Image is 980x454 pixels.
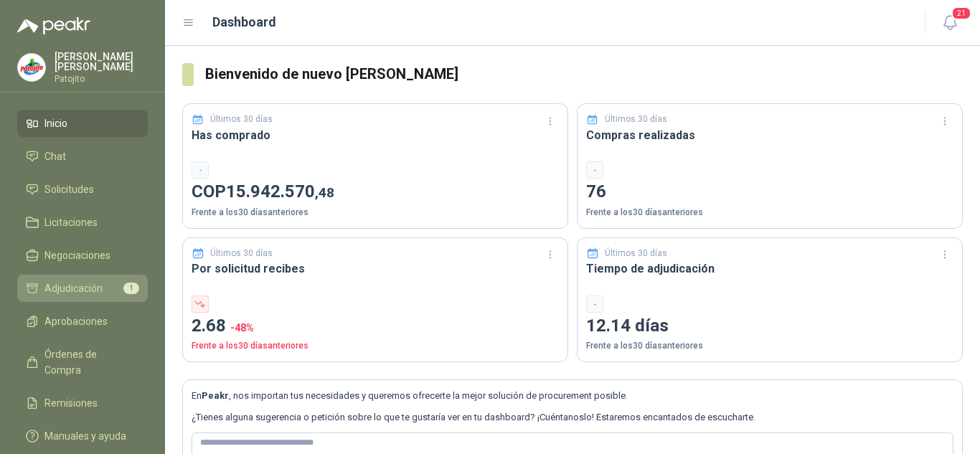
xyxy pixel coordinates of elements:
a: Licitaciones [17,209,148,236]
h1: Dashboard [212,12,276,32]
span: Aprobaciones [44,313,108,329]
a: Inicio [17,110,148,137]
span: 21 [951,6,971,20]
span: Chat [44,148,66,164]
div: - [192,161,209,179]
p: En , nos importan tus necesidades y queremos ofrecerte la mejor solución de procurement posible. [192,389,953,403]
span: -48 % [230,322,254,334]
span: Manuales y ayuda [44,428,126,444]
span: Órdenes de Compra [44,346,134,378]
b: Peakr [202,390,229,401]
span: Negociaciones [44,247,110,263]
span: Licitaciones [44,214,98,230]
p: Patojito [55,75,148,83]
span: Remisiones [44,395,98,411]
p: 12.14 días [586,313,953,340]
span: ,48 [315,184,334,201]
p: Frente a los 30 días anteriores [192,206,559,219]
a: Manuales y ayuda [17,422,148,450]
a: Solicitudes [17,176,148,203]
a: Aprobaciones [17,308,148,335]
p: 76 [586,179,953,206]
h3: Compras realizadas [586,126,953,144]
p: Últimos 30 días [210,113,273,126]
h3: Has comprado [192,126,559,144]
p: 2.68 [192,313,559,340]
p: COP [192,179,559,206]
span: 1 [123,283,139,294]
img: Company Logo [18,54,45,81]
p: Frente a los 30 días anteriores [586,206,953,219]
img: Logo peakr [17,17,90,34]
span: 15.942.570 [226,181,334,202]
a: Chat [17,143,148,170]
p: ¿Tienes alguna sugerencia o petición sobre lo que te gustaría ver en tu dashboard? ¡Cuéntanoslo! ... [192,410,953,425]
p: Últimos 30 días [605,247,667,260]
p: Últimos 30 días [210,247,273,260]
p: Últimos 30 días [605,113,667,126]
h3: Bienvenido de nuevo [PERSON_NAME] [205,63,963,85]
span: Adjudicación [44,280,103,296]
p: [PERSON_NAME] [PERSON_NAME] [55,52,148,72]
a: Negociaciones [17,242,148,269]
p: Frente a los 30 días anteriores [586,339,953,353]
span: Inicio [44,115,67,131]
div: - [586,161,603,179]
a: Remisiones [17,389,148,417]
div: - [586,295,603,313]
a: Órdenes de Compra [17,341,148,384]
h3: Tiempo de adjudicación [586,260,953,278]
span: Solicitudes [44,181,94,197]
button: 21 [937,10,963,36]
p: Frente a los 30 días anteriores [192,339,559,353]
h3: Por solicitud recibes [192,260,559,278]
a: Adjudicación1 [17,275,148,302]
